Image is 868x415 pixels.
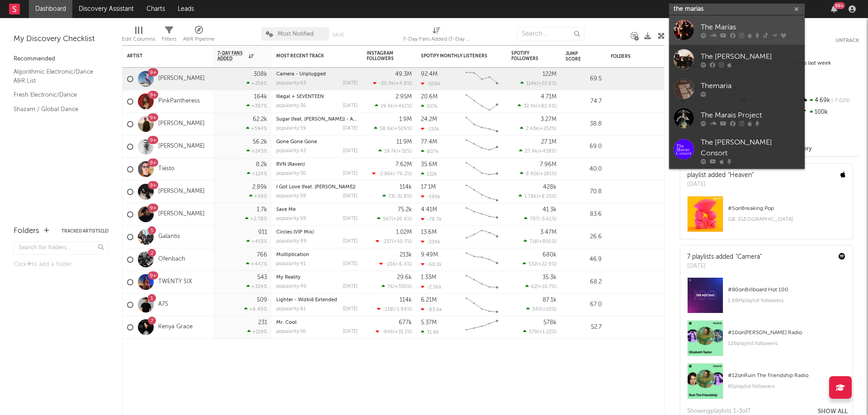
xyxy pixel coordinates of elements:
a: A7S [158,301,168,308]
a: "Camera" [736,254,762,260]
span: 1.78k [524,194,537,199]
div: popularity: 36 [276,103,306,108]
div: ( ) [523,261,557,267]
span: 62 [531,284,537,289]
button: Tracked Artists(12) [61,229,108,233]
div: -78.7k [421,216,442,222]
div: [DATE] [343,194,358,199]
svg: Chart title [462,158,502,181]
span: -6.4 % [397,262,410,267]
div: 1.02M [396,229,412,235]
span: +22.9 % [538,262,555,267]
div: 100k [799,107,859,118]
div: Themaria [701,80,800,91]
svg: Chart title [462,226,502,248]
span: +461 % [395,104,410,109]
div: 213k [400,252,412,258]
div: 56.2k [253,139,267,145]
span: +330 % [395,284,410,289]
a: "Heaven" [728,172,754,178]
span: 114k [526,81,537,86]
span: 718 [529,239,538,244]
span: Most Notified [278,31,314,37]
div: -60.1k [421,261,442,267]
div: ( ) [520,126,557,131]
div: GB, [GEOGRAPHIC_DATA] [728,214,845,225]
div: Most Recent Track [276,53,344,59]
a: Ofenbach [158,256,185,263]
div: 67.0 [566,299,602,310]
div: # 80 on Billboard Hot 100 [728,284,845,295]
span: +8.25 % [538,194,555,199]
span: 340 [532,307,541,312]
a: [PERSON_NAME] [158,210,205,218]
div: 677k [399,320,412,326]
div: Folders [14,226,39,237]
div: Mr. Cool [276,320,358,325]
span: +856 % [539,239,555,244]
div: popularity: 49 [276,239,307,244]
div: The Marías [701,22,800,33]
a: TWENTY SIX [158,278,192,286]
div: -506k [421,81,441,87]
span: -7.02 % [830,98,850,103]
div: 2.89k [252,184,267,190]
div: +59 % [249,193,267,199]
button: Untrack [835,36,859,45]
div: 1.9M [399,117,412,122]
div: +447 % [246,261,267,267]
div: 231 [258,320,267,326]
div: 99 + [834,2,845,9]
span: 58.6k [380,126,393,131]
div: 308k [254,71,267,77]
div: 27.1M [541,139,557,145]
div: 1.33M [421,275,436,280]
div: ( ) [524,216,557,222]
span: -20.9k [379,81,394,86]
div: 1.7k [257,207,267,213]
div: # 10 on [PERSON_NAME] Radio [728,327,845,338]
div: A&R Pipeline [183,34,215,45]
a: Galantis [158,233,180,241]
div: 122M [542,71,557,77]
svg: Chart title [462,316,502,339]
div: Circles (VIP Mix) [276,230,358,235]
div: I Got Love (feat. Nate Dogg) [276,185,358,190]
svg: Chart title [462,68,502,90]
div: 428k [543,184,557,190]
div: Save Me [276,207,358,212]
span: 19.4k [381,104,393,109]
a: The [PERSON_NAME] Consort [669,133,805,169]
a: #5onBreaking PopGB, [GEOGRAPHIC_DATA] [680,196,852,239]
a: RVN (Raven) [276,162,305,167]
div: [DATE] [343,171,358,176]
span: 567 [383,217,392,222]
span: +82.4 % [538,104,555,109]
div: 4.69k [799,95,859,107]
a: #12onRuin The Friendship Radio65playlist followers [680,363,852,406]
button: Save [332,33,344,37]
div: 49.3M [395,71,412,77]
div: 509 [257,297,267,303]
span: 8.92k [526,172,539,177]
span: -31.8 % [395,194,410,199]
span: +10 % [542,307,555,312]
div: 26.6 [566,232,602,242]
div: popularity: 63 [276,81,306,86]
a: Algorithmic Electronic/Dance A&R List [14,67,99,85]
a: The Marías [669,15,805,45]
a: Fresh Electronic/Dance [14,90,99,100]
div: [DATE] [343,261,358,266]
div: popularity: 59 [276,126,306,131]
input: Search... [517,27,585,41]
div: Click to add a folder. [14,259,108,270]
div: 83.6 [566,209,602,220]
div: popularity: 59 [276,194,306,199]
div: ( ) [376,238,412,244]
div: 807k [421,149,439,154]
span: -5.61 % [540,217,555,222]
div: ( ) [377,306,412,312]
div: 9.49M [421,252,438,258]
div: -83.6k [421,307,442,312]
a: Kenya Grace [158,323,193,331]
